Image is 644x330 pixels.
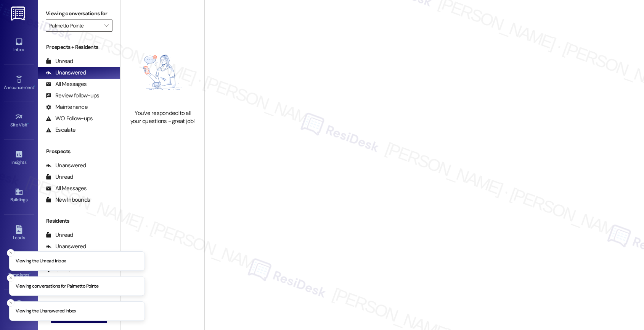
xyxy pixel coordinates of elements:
[4,298,34,319] a: Account
[4,35,34,56] a: Inbox
[38,147,120,155] div: Prospects
[129,109,196,126] div: You've responded to all your questions - great job!
[49,19,100,32] input: All communities
[46,196,90,204] div: New Inbounds
[16,283,98,290] p: Viewing conversations for Palmetto Pointe
[16,258,66,265] p: Viewing the Unread inbox
[46,8,112,19] label: Viewing conversations for
[26,159,27,164] span: •
[46,69,86,77] div: Unanswered
[129,39,196,105] img: empty-state
[7,249,14,257] button: Close toast
[46,243,86,251] div: Unanswered
[46,173,73,181] div: Unread
[46,162,86,170] div: Unanswered
[4,260,34,281] a: Templates •
[46,103,88,111] div: Maintenance
[46,92,99,100] div: Review follow-ups
[46,231,73,239] div: Unread
[38,217,120,225] div: Residents
[34,84,35,89] span: •
[16,308,76,315] p: Viewing the Unanswered inbox
[27,121,29,126] span: •
[7,299,14,307] button: Close toast
[46,80,87,88] div: All Messages
[46,184,87,192] div: All Messages
[46,115,93,123] div: WO Follow-ups
[104,23,108,29] i: 
[38,43,120,51] div: Prospects + Residents
[4,110,34,131] a: Site Visit •
[46,57,73,65] div: Unread
[4,185,34,206] a: Buildings
[46,126,75,134] div: Escalate
[4,223,34,244] a: Leads
[11,6,27,21] img: ResiDesk Logo
[7,274,14,281] button: Close toast
[4,148,34,168] a: Insights •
